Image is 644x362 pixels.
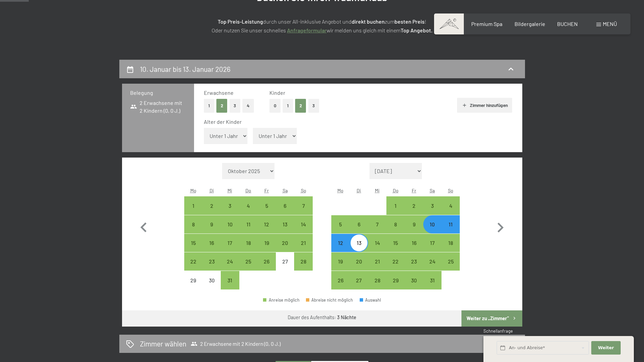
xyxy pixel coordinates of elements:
div: 9 [405,222,422,239]
div: Sat Jan 17 2026 [423,234,442,252]
div: 15 [387,240,404,257]
div: 15 [185,240,202,257]
div: Wed Dec 03 2025 [221,196,239,215]
div: Anreise nicht möglich [184,271,202,289]
div: Anreise möglich [239,234,258,252]
div: Thu Dec 25 2025 [239,252,258,271]
h2: 10. Januar bis 13. Januar 2026 [140,65,231,73]
div: Sun Jan 25 2026 [442,252,460,271]
div: Wed Dec 10 2025 [221,215,239,233]
button: 0 [269,99,281,113]
div: Anreise möglich [263,298,300,302]
button: 3 [308,99,319,113]
div: Sat Jan 03 2026 [423,196,442,215]
div: Mon Jan 05 2026 [331,215,350,233]
div: Anreise möglich [239,252,258,271]
div: 3 [221,203,238,220]
div: Anreise möglich [331,234,350,252]
abbr: Mittwoch [375,188,380,193]
abbr: Donnerstag [245,188,251,193]
div: Mon Dec 22 2025 [184,252,202,271]
div: 2 [405,203,422,220]
div: 10 [221,222,238,239]
div: Anreise möglich [350,234,368,252]
div: Anreise möglich [350,271,368,289]
div: Mon Jan 19 2026 [331,252,350,271]
div: Anreise möglich [221,215,239,233]
div: 2 [203,203,220,220]
div: 23 [203,259,220,276]
div: Thu Jan 15 2026 [386,234,405,252]
div: Anreise möglich [239,215,258,233]
div: 28 [295,259,312,276]
div: 27 [277,259,293,276]
div: Anreise möglich [386,215,405,233]
div: 29 [387,278,404,295]
div: Tue Dec 09 2025 [202,215,221,233]
strong: Top Preis-Leistung [218,18,263,25]
div: 20 [277,240,293,257]
div: Mon Dec 01 2025 [184,196,202,215]
div: Anreise möglich [221,234,239,252]
div: Thu Jan 22 2026 [386,252,405,271]
button: Nächster Monat [491,163,510,290]
button: 2 [295,99,306,113]
div: 24 [221,259,238,276]
div: 16 [203,240,220,257]
span: Weiter [598,345,614,351]
a: Premium Spa [471,21,502,27]
div: Anreise möglich [442,234,460,252]
div: Thu Dec 11 2025 [239,215,258,233]
div: Anreise möglich [368,252,386,271]
div: 5 [258,203,275,220]
div: 26 [332,278,349,295]
div: Anreise möglich [294,234,312,252]
div: Wed Dec 31 2025 [221,271,239,289]
div: Anreise nicht möglich [202,271,221,289]
div: Anreise möglich [202,196,221,215]
span: 2 Erwachsene mit 2 Kindern (0, 0 J.) [130,99,186,114]
div: 7 [295,203,312,220]
div: 3 [424,203,441,220]
span: Kinder [269,89,285,96]
div: Tue Jan 06 2026 [350,215,368,233]
div: 17 [221,240,238,257]
abbr: Sonntag [301,188,306,193]
div: Anreise möglich [368,234,386,252]
div: Anreise möglich [202,215,221,233]
abbr: Freitag [264,188,269,193]
div: Thu Dec 04 2025 [239,196,258,215]
div: Sun Dec 07 2025 [294,196,312,215]
div: Anreise möglich [386,196,405,215]
div: Anreise möglich [405,215,423,233]
div: Anreise möglich [239,196,258,215]
div: 27 [351,278,367,295]
div: 22 [185,259,202,276]
div: Anreise möglich [184,215,202,233]
div: Mon Jan 12 2026 [331,234,350,252]
div: Fri Jan 23 2026 [405,252,423,271]
div: Anreise möglich [350,215,368,233]
span: 2 Erwachsene mit 2 Kindern (0, 0 J.) [191,340,281,347]
div: Anreise möglich [423,252,442,271]
b: 3 Nächte [337,314,356,320]
div: Anreise möglich [423,234,442,252]
strong: Top Angebot. [401,27,432,33]
div: 13 [351,240,367,257]
div: Mon Dec 15 2025 [184,234,202,252]
div: Anreise möglich [258,252,276,271]
div: 14 [295,222,312,239]
div: Sun Jan 11 2026 [442,215,460,233]
div: Anreise möglich [331,271,350,289]
div: Anreise möglich [331,215,350,233]
div: Tue Dec 16 2025 [202,234,221,252]
div: Thu Jan 08 2026 [386,215,405,233]
div: Anreise möglich [405,196,423,215]
div: Anreise möglich [368,215,386,233]
div: Anreise möglich [184,234,202,252]
button: Weiter [591,341,620,355]
div: 20 [351,259,367,276]
div: 1 [185,203,202,220]
div: Anreise möglich [442,196,460,215]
